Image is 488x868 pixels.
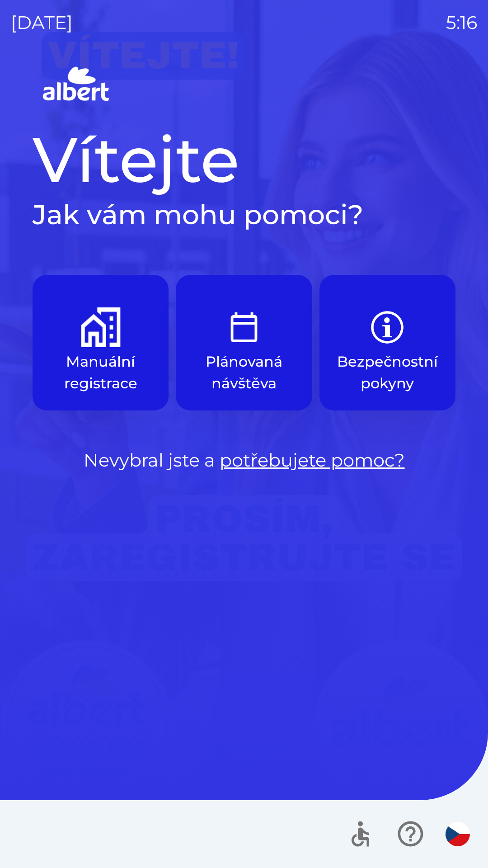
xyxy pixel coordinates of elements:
[176,275,312,410] button: Plánovaná návštěva
[446,9,477,36] p: 5:16
[33,121,455,198] h1: Vítejte
[81,307,121,347] img: d73f94ca-8ab6-4a86-aa04-b3561b69ae4e.png
[220,449,405,471] a: potřebujete pomoc?
[33,63,455,107] img: Logo
[337,351,438,394] p: Bezpečnostní pokyny
[446,822,470,846] img: cs flag
[319,275,455,410] button: Bezpečnostní pokyny
[367,307,407,347] img: b85e123a-dd5f-4e82-bd26-90b222bbbbcf.png
[197,351,290,394] p: Plánovaná návštěva
[33,275,169,410] button: Manuální registrace
[11,9,73,36] p: [DATE]
[224,307,264,347] img: e9efe3d3-6003-445a-8475-3fd9a2e5368f.png
[33,198,455,231] h2: Jak vám mohu pomoci?
[54,351,147,394] p: Manuální registrace
[33,447,455,474] p: Nevybral jste a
